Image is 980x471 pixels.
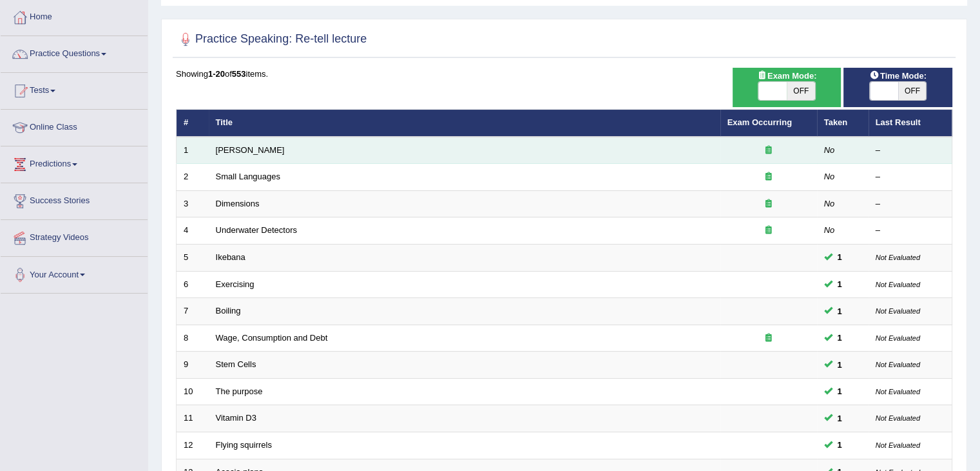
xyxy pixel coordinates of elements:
[752,69,821,83] span: Exam Mode:
[824,172,835,181] em: No
[1,36,148,68] a: Practice Questions
[216,279,255,289] a: Exercising
[824,199,835,208] em: No
[1,146,148,179] a: Predictions
[832,438,847,452] span: You can still take this question
[832,250,847,264] span: You can still take this question
[216,333,328,343] a: Wage, Consumption and Debt
[209,110,720,137] th: Title
[817,110,869,137] th: Taken
[865,69,932,83] span: Time Mode:
[177,110,209,137] th: #
[216,413,256,423] a: Vitamin D3
[216,359,256,369] a: Stem Cells
[1,110,148,142] a: Online Class
[824,145,835,155] em: No
[832,385,847,398] span: You can still take this question
[177,325,209,352] td: 8
[208,69,225,79] b: 1-20
[216,306,241,316] a: Boiling
[876,254,920,261] small: Not Evaluated
[177,352,209,379] td: 9
[876,361,920,368] small: Not Evaluated
[216,386,263,396] a: The purpose
[876,307,920,315] small: Not Evaluated
[733,68,841,107] div: Show exams occurring in exams
[216,199,260,208] a: Dimensions
[876,388,920,396] small: Not Evaluated
[727,171,810,183] div: Exam occurring question
[177,405,209,432] td: 11
[1,73,148,105] a: Tests
[727,117,792,127] a: Exam Occurring
[727,198,810,210] div: Exam occurring question
[177,378,209,405] td: 10
[787,82,815,100] span: OFF
[216,252,245,262] a: Ikebana
[177,271,209,298] td: 6
[824,225,835,235] em: No
[216,145,285,155] a: [PERSON_NAME]
[876,171,945,183] div: –
[876,414,920,422] small: Not Evaluated
[216,225,297,235] a: Underwater Detectors
[727,145,810,157] div: Exam occurring question
[177,137,209,164] td: 1
[177,217,209,245] td: 4
[727,332,810,345] div: Exam occurring question
[832,358,847,372] span: You can still take this question
[177,298,209,325] td: 7
[177,164,209,191] td: 2
[869,110,952,137] th: Last Result
[876,145,945,157] div: –
[177,190,209,217] td: 3
[177,245,209,272] td: 5
[1,220,148,252] a: Strategy Videos
[832,412,847,425] span: You can still take this question
[876,198,945,210] div: –
[176,30,367,49] h2: Practice Speaking: Re-tell lecture
[832,277,847,291] span: You can still take this question
[1,257,148,289] a: Your Account
[216,440,272,450] a: Flying squirrels
[898,82,927,100] span: OFF
[832,331,847,345] span: You can still take this question
[216,172,280,181] a: Small Languages
[876,225,945,237] div: –
[832,305,847,318] span: You can still take this question
[727,225,810,237] div: Exam occurring question
[876,441,920,449] small: Not Evaluated
[876,281,920,288] small: Not Evaluated
[177,432,209,459] td: 12
[176,68,952,80] div: Showing of items.
[232,69,246,79] b: 553
[1,183,148,215] a: Success Stories
[876,334,920,342] small: Not Evaluated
